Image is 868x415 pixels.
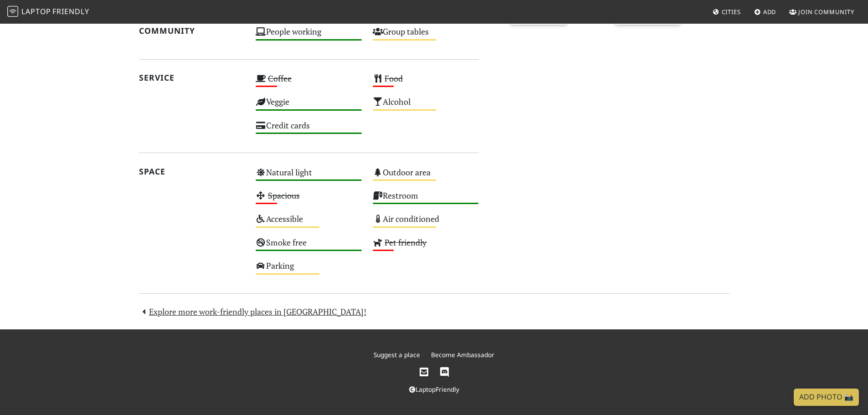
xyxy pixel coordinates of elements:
[7,4,89,20] a: LaptopFriendly LaptopFriendly
[431,350,494,359] a: Become Ambassador
[139,167,245,176] h2: Space
[250,24,367,47] div: People working
[763,8,776,16] span: Add
[367,94,484,118] div: Alcohol
[385,73,403,84] s: Food
[250,211,367,235] div: Accessible
[21,6,51,16] span: Laptop
[798,8,854,16] span: Join Community
[250,94,367,118] div: Veggie
[367,24,484,47] div: Group tables
[139,73,245,82] h2: Service
[139,306,367,317] a: Explore more work-friendly places in [GEOGRAPHIC_DATA]!
[367,211,484,235] div: Air conditioned
[250,258,367,282] div: Parking
[750,4,780,20] a: Add
[709,4,745,20] a: Cities
[268,73,292,84] s: Coffee
[367,188,484,211] div: Restroom
[52,6,89,16] span: Friendly
[7,6,18,17] img: LaptopFriendly
[374,350,420,359] a: Suggest a place
[367,165,484,188] div: Outdoor area
[250,235,367,258] div: Smoke free
[409,385,459,394] a: LaptopFriendly
[786,4,858,20] a: Join Community
[722,8,741,16] span: Cities
[139,26,245,36] h2: Community
[250,165,367,188] div: Natural light
[385,237,426,248] s: Pet friendly
[250,118,367,141] div: Credit cards
[268,190,300,201] s: Spacious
